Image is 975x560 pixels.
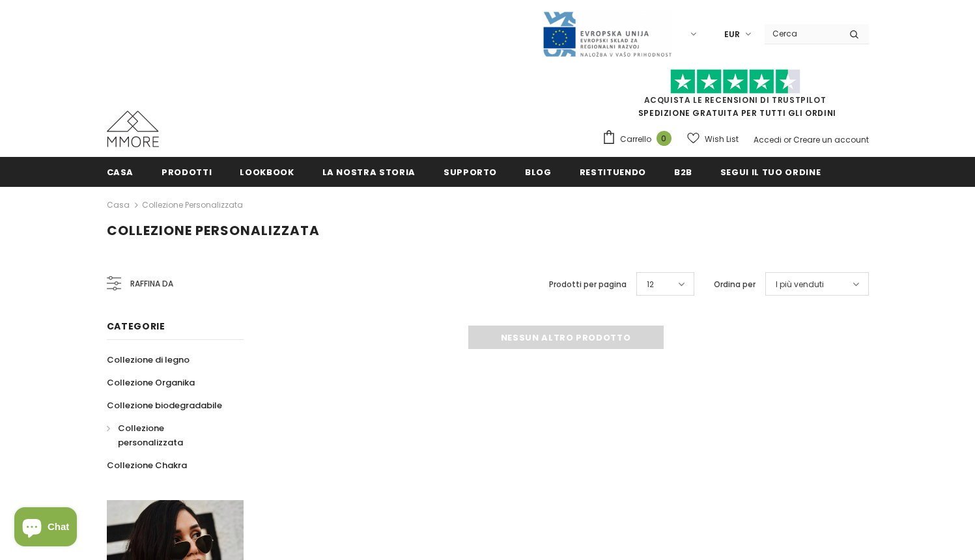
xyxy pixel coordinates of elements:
[10,507,81,550] inbox-online-store-chat: Shopify online store chat
[542,28,672,39] a: Javni Razpis
[107,354,190,366] span: Collezione di legno
[549,278,627,291] label: Prodotti per pagina
[542,10,672,58] img: Javni Razpis
[754,134,782,145] a: Accedi
[444,157,497,186] a: supporto
[444,166,497,178] span: supporto
[107,221,320,240] span: Collezione personalizzata
[705,133,739,146] span: Wish List
[107,197,130,213] a: Casa
[670,69,800,94] img: Fidati di Pilot Stars
[240,166,294,178] span: Lookbook
[580,166,646,178] span: Restituendo
[130,277,173,291] span: Raffina da
[322,157,416,186] a: La nostra storia
[793,134,869,145] a: Creare un account
[107,111,159,147] img: Casi MMORE
[602,130,678,149] a: Carrello 0
[784,134,791,145] span: or
[107,399,222,412] span: Collezione biodegradabile
[107,166,134,178] span: Casa
[322,166,416,178] span: La nostra storia
[776,278,824,291] span: I più venduti
[107,320,165,333] span: Categorie
[647,278,654,291] span: 12
[714,278,756,291] label: Ordina per
[142,199,243,210] a: Collezione personalizzata
[580,157,646,186] a: Restituendo
[602,75,869,119] span: SPEDIZIONE GRATUITA PER TUTTI GLI ORDINI
[107,376,195,389] span: Collezione Organika
[620,133,651,146] span: Carrello
[107,371,195,394] a: Collezione Organika
[720,157,821,186] a: Segui il tuo ordine
[687,128,739,150] a: Wish List
[674,166,692,178] span: B2B
[240,157,294,186] a: Lookbook
[162,166,212,178] span: Prodotti
[644,94,827,105] a: Acquista le recensioni di TrustPilot
[657,131,671,146] span: 0
[107,459,187,471] span: Collezione Chakra
[107,417,229,454] a: Collezione personalizzata
[107,454,187,477] a: Collezione Chakra
[720,166,821,178] span: Segui il tuo ordine
[525,166,552,178] span: Blog
[674,157,692,186] a: B2B
[765,24,840,43] input: Search Site
[525,157,552,186] a: Blog
[107,394,222,417] a: Collezione biodegradabile
[724,28,740,41] span: EUR
[107,157,134,186] a: Casa
[162,157,212,186] a: Prodotti
[107,348,190,371] a: Collezione di legno
[118,422,183,449] span: Collezione personalizzata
